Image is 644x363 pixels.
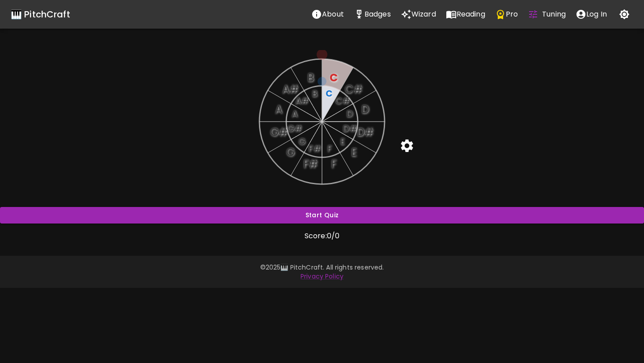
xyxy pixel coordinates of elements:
p: Log In [586,9,607,20]
text: F# [303,156,318,171]
p: Tuning [542,9,566,20]
text: D# [357,125,373,139]
p: Reading [457,9,485,20]
button: Stats [349,5,396,23]
text: G# [270,125,288,139]
button: Reading [441,5,490,23]
text: C [330,70,338,85]
text: D# [343,122,357,135]
text: E [340,135,345,148]
text: G [298,135,305,148]
button: Wizard [396,5,441,23]
a: 🎹 PitchCraft [11,7,70,21]
text: F# [308,142,321,155]
p: Pro [506,9,518,20]
text: A [275,102,282,117]
text: D [346,107,353,120]
text: G [286,145,295,160]
p: © 2025 🎹 PitchCraft. All rights reserved. [64,263,580,272]
text: G# [287,122,302,135]
text: E [351,145,356,160]
text: F [331,156,336,171]
button: Tuning Quiz [523,5,571,23]
text: B [307,70,314,85]
text: D [361,102,369,117]
button: About [306,5,349,23]
text: A [292,107,297,120]
text: C# [335,94,350,107]
p: Wizard [411,9,436,20]
button: account of current user [571,5,612,23]
text: C# [345,82,362,97]
text: F [327,142,332,155]
a: Privacy Policy [301,272,343,281]
text: B [312,87,318,100]
text: C [326,87,333,100]
text: A# [295,94,309,107]
p: Badges [364,9,391,20]
button: Pro [490,5,523,23]
text: A# [282,82,298,97]
p: About [322,9,344,20]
